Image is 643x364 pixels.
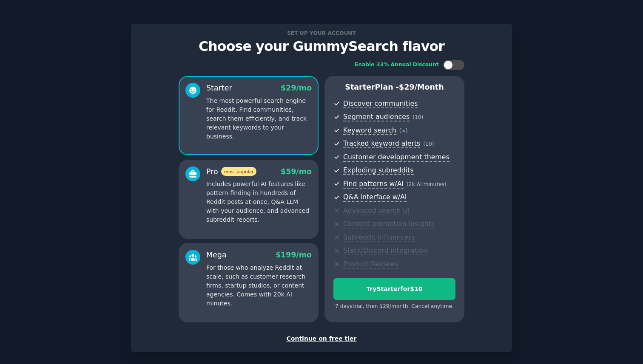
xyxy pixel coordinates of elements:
span: Q&A interface w/AI [343,193,407,202]
span: Product Reviews [343,260,398,269]
p: The most powerful search engine for Reddit. Find communities, search them efficiently, and track ... [206,96,312,141]
div: Continue on free tier [140,334,503,343]
div: 7 days trial, then $ 29 /month . Cancel anytime. [333,303,455,310]
span: Set up your account [286,28,358,37]
span: $ 29 /month [399,83,444,91]
span: Content promotion insights [343,220,435,229]
div: Starter [206,83,232,93]
span: ( 10 ) [423,141,434,147]
span: Find patterns w/AI [343,180,404,189]
p: Choose your GummySearch flavor [140,39,503,54]
span: Advanced search UI [343,206,410,215]
span: Exploding subreddits [343,166,413,175]
span: Tracked keyword alerts [343,139,420,148]
span: most popular [221,167,257,176]
div: Mega [206,250,227,260]
span: Subreddit influencers [343,233,415,242]
span: ( 2k AI minutes ) [407,181,447,187]
span: ( 10 ) [413,114,423,120]
p: Starter Plan - [333,82,455,93]
p: Includes powerful AI features like pattern-finding in hundreds of Reddit posts at once, Q&A LLM w... [206,180,312,224]
div: Try Starter for $10 [334,285,455,293]
span: Keyword search [343,126,396,135]
span: $ 59 /mo [281,167,312,176]
span: Segment audiences [343,113,410,121]
span: $ 199 /mo [276,251,312,259]
span: Slack/Discord integration [343,246,427,255]
button: TryStarterfor$10 [333,278,455,300]
span: $ 29 /mo [281,84,312,92]
span: Customer development themes [343,153,450,162]
p: For those who analyze Reddit at scale, such as customer research firms, startup studios, or conte... [206,263,312,308]
div: Pro [206,166,256,177]
span: Discover communities [343,99,418,108]
span: ( ∞ ) [399,128,408,134]
div: Enable 33% Annual Discount [355,61,439,69]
